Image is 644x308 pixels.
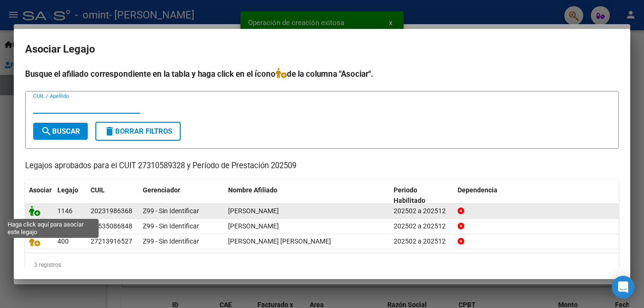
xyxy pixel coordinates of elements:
span: Nombre Afiliado [228,186,277,194]
datatable-header-cell: Asociar [25,180,54,211]
button: Borrar Filtros [95,122,181,141]
span: MORALEZ PARMIGIANI MALENA GUADALUPE [228,222,279,230]
span: Borrar Filtros [104,127,172,136]
datatable-header-cell: Dependencia [454,180,619,211]
div: 202502 a 202512 [394,206,450,217]
span: Gerenciador [143,186,180,194]
datatable-header-cell: Nombre Afiliado [224,180,390,211]
span: Buscar [41,127,80,136]
span: Dependencia [458,186,497,194]
div: 202502 a 202512 [394,236,450,247]
p: Legajos aprobados para el CUIT 27310589328 y Período de Prestación 202509 [25,160,619,172]
span: 400 [57,237,69,245]
span: Asociar [29,186,52,194]
datatable-header-cell: Gerenciador [139,180,224,211]
span: Z99 - Sin Identificar [143,237,199,245]
div: 27213916527 [91,236,132,247]
div: 202502 a 202512 [394,221,450,232]
mat-icon: delete [104,126,115,137]
datatable-header-cell: CUIL [87,180,139,211]
span: Legajo [57,186,78,194]
span: 549 [57,222,69,230]
datatable-header-cell: Legajo [54,180,87,211]
h2: Asociar Legajo [25,40,619,58]
div: 3 registros [25,253,619,277]
span: PERAZZO CARLOS MARCELO [228,207,279,215]
span: PALACIOS MARIA ANDREA [228,237,331,245]
div: 27535086848 [91,221,132,232]
div: Open Intercom Messenger [612,276,635,299]
mat-icon: search [41,126,52,137]
span: Periodo Habilitado [394,186,425,205]
span: CUIL [91,186,105,194]
span: Z99 - Sin Identificar [143,222,199,230]
button: Buscar [33,123,88,140]
datatable-header-cell: Periodo Habilitado [390,180,454,211]
span: 1146 [57,207,73,215]
div: 20231986368 [91,206,132,217]
h4: Busque el afiliado correspondiente en la tabla y haga click en el ícono de la columna "Asociar". [25,68,619,80]
span: Z99 - Sin Identificar [143,207,199,215]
